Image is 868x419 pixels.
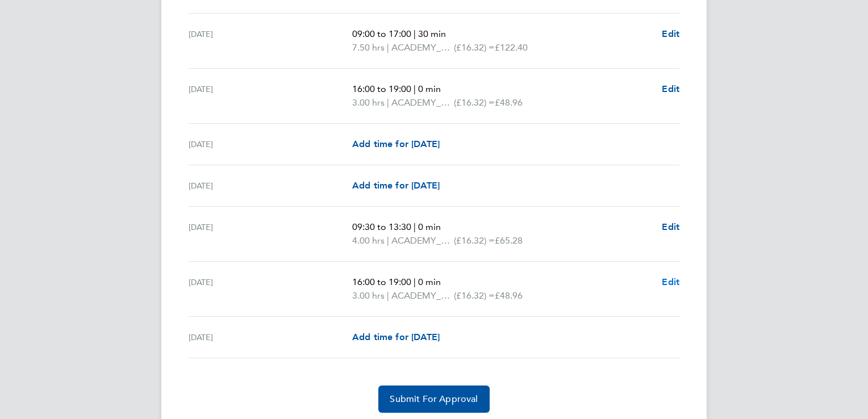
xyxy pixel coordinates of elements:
[418,221,441,232] span: 0 min
[495,42,528,53] span: £122.40
[189,27,352,55] div: [DATE]
[352,221,411,232] span: 09:30 to 13:30
[414,83,416,94] span: |
[378,386,489,413] button: Submit For Approval
[454,235,495,246] span: (£16.32) =
[391,289,454,303] span: ACADEMY_SESSIONAL_COACH
[391,234,454,248] span: ACADEMY_SESSIONAL_COACH
[352,276,411,287] span: 16:00 to 19:00
[662,28,679,39] span: Edit
[387,97,389,108] span: |
[189,220,352,248] div: [DATE]
[189,179,352,192] div: [DATE]
[352,83,411,94] span: 16:00 to 19:00
[662,82,679,96] a: Edit
[387,235,389,246] span: |
[662,275,679,289] a: Edit
[495,97,523,108] span: £48.96
[352,235,385,246] span: 4.00 hrs
[352,139,440,149] span: Add time for [DATE]
[189,330,352,344] div: [DATE]
[352,28,411,39] span: 09:00 to 17:00
[352,42,385,53] span: 7.50 hrs
[352,97,385,108] span: 3.00 hrs
[418,276,441,287] span: 0 min
[352,290,385,301] span: 3.00 hrs
[662,83,679,94] span: Edit
[662,27,679,41] a: Edit
[662,221,679,232] span: Edit
[352,332,440,342] span: Add time for [DATE]
[189,82,352,110] div: [DATE]
[454,290,495,301] span: (£16.32) =
[390,393,478,405] span: Submit For Approval
[454,97,495,108] span: (£16.32) =
[352,137,440,151] a: Add time for [DATE]
[189,275,352,303] div: [DATE]
[414,276,416,287] span: |
[189,137,352,151] div: [DATE]
[454,42,495,53] span: (£16.32) =
[352,180,440,191] span: Add time for [DATE]
[495,290,523,301] span: £48.96
[387,290,389,301] span: |
[495,235,523,246] span: £65.28
[352,179,440,192] a: Add time for [DATE]
[387,42,389,53] span: |
[662,276,679,287] span: Edit
[391,41,454,55] span: ACADEMY_SESSIONAL_COACH
[662,220,679,234] a: Edit
[352,330,440,344] a: Add time for [DATE]
[414,28,416,39] span: |
[391,96,454,110] span: ACADEMY_SESSIONAL_COACH
[418,83,441,94] span: 0 min
[414,221,416,232] span: |
[418,28,446,39] span: 30 min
